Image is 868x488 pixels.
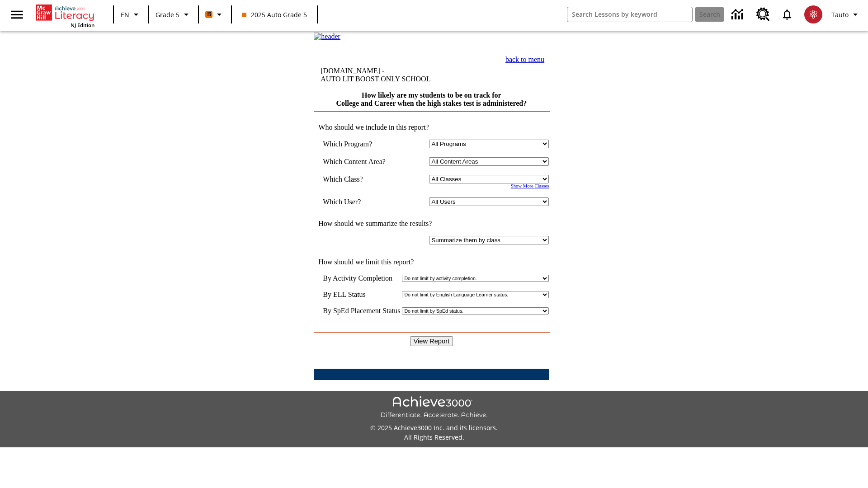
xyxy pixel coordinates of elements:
[567,7,692,22] input: search field
[323,175,399,183] td: Which Class?
[831,10,849,19] span: Tauto
[117,6,146,23] button: Language: EN, Select a language
[380,396,488,419] img: Achieve3000 Differentiate Accelerate Achieve
[323,307,400,315] td: By SpEd Placement Status
[4,1,30,28] button: Open side menu
[202,6,228,23] button: Boost Class color is orange. Change class color
[323,197,399,206] td: Which User?
[152,6,195,23] button: Grade: Grade 5, Select a grade
[156,10,179,19] span: Grade 5
[726,2,751,27] a: Data Center
[321,75,430,83] nobr: AUTO LIT BOOST ONLY SCHOOL
[775,3,799,26] a: Notifications
[242,10,307,19] span: 2025 Auto Grade 5
[36,3,94,28] div: Home
[505,56,544,63] a: back to menu
[314,123,549,131] td: Who should we include in this report?
[323,140,399,148] td: Which Program?
[799,3,828,26] button: Select a new avatar
[336,91,527,107] a: How likely are my students to be on track for College and Career when the high stakes test is adm...
[314,220,549,228] td: How should we summarize the results?
[323,158,386,165] nobr: Which Content Area?
[314,33,340,41] img: header
[71,22,94,28] span: NJ Edition
[410,336,453,346] input: View Report
[804,5,822,23] img: avatar image
[321,67,459,83] td: [DOMAIN_NAME] -
[121,10,129,19] span: EN
[828,6,864,23] button: Profile/Settings
[323,291,400,299] td: By ELL Status
[314,258,549,266] td: How should we limit this report?
[511,183,549,188] a: Show More Classes
[207,9,211,20] span: B
[751,2,775,27] a: Resource Center, Will open in new tab
[323,274,400,282] td: By Activity Completion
